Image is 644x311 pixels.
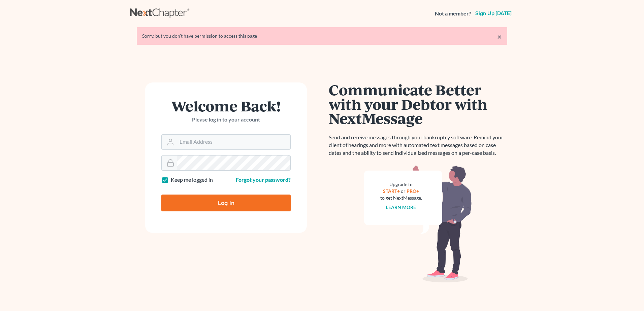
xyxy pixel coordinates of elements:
[161,116,291,124] p: Please log in to your account
[474,11,514,16] a: Sign up [DATE]!
[383,188,400,194] a: START+
[177,135,290,149] input: Email Address
[142,33,502,39] div: Sorry, but you don't have permission to access this page
[329,134,507,157] p: Send and receive messages through your bankruptcy software. Remind your client of hearings and mo...
[161,99,291,113] h1: Welcome Back!
[380,181,422,188] div: Upgrade to
[386,204,416,210] a: Learn more
[435,10,471,18] strong: Not a member?
[161,195,291,211] input: Log In
[364,165,472,283] img: nextmessage_bg-59042aed3d76b12b5cd301f8e5b87938c9018125f34e5fa2b7a6b67550977c72.svg
[380,195,422,201] div: to get NextMessage.
[329,82,507,126] h1: Communicate Better with your Debtor with NextMessage
[401,188,406,194] span: or
[236,176,291,183] a: Forgot your password?
[407,188,419,194] a: PRO+
[171,176,213,184] label: Keep me logged in
[497,33,502,41] a: ×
